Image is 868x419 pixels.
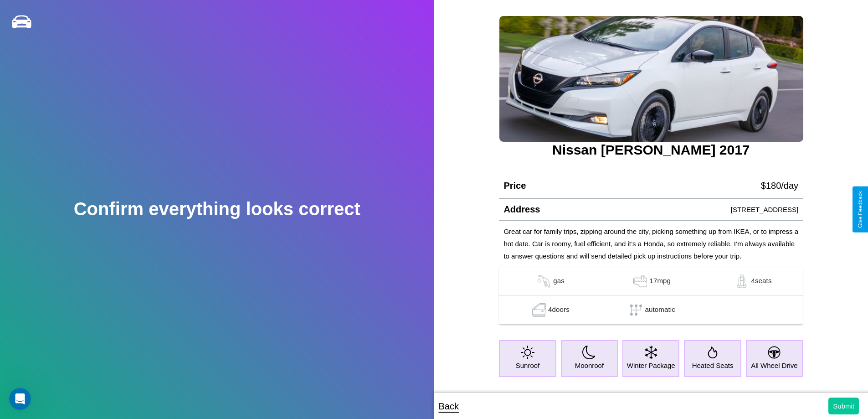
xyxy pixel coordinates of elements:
[751,274,771,288] p: 4 seats
[553,274,565,288] p: gas
[535,274,553,288] img: gas
[761,177,798,194] p: $ 180 /day
[733,274,751,288] img: gas
[503,181,526,191] h4: Price
[516,359,540,372] p: Sunroof
[649,274,671,288] p: 17 mpg
[503,204,540,215] h4: Address
[74,199,360,219] h2: Confirm everything looks correct
[503,225,798,262] p: Great car for family trips, zipping around the city, picking something up from IKEA, or to impres...
[575,359,604,372] p: Moonroof
[692,359,734,372] p: Heated Seats
[499,142,803,158] h3: Nissan [PERSON_NAME] 2017
[631,274,649,288] img: gas
[548,303,570,317] p: 4 doors
[627,359,675,372] p: Winter Package
[857,191,863,228] div: Give Feedback
[828,398,859,414] button: Submit
[9,388,31,410] iframe: Intercom live chat
[530,303,548,317] img: gas
[645,303,675,317] p: automatic
[439,398,459,414] p: Back
[499,267,803,325] table: simple table
[731,203,798,216] p: [STREET_ADDRESS]
[751,359,798,372] p: All Wheel Drive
